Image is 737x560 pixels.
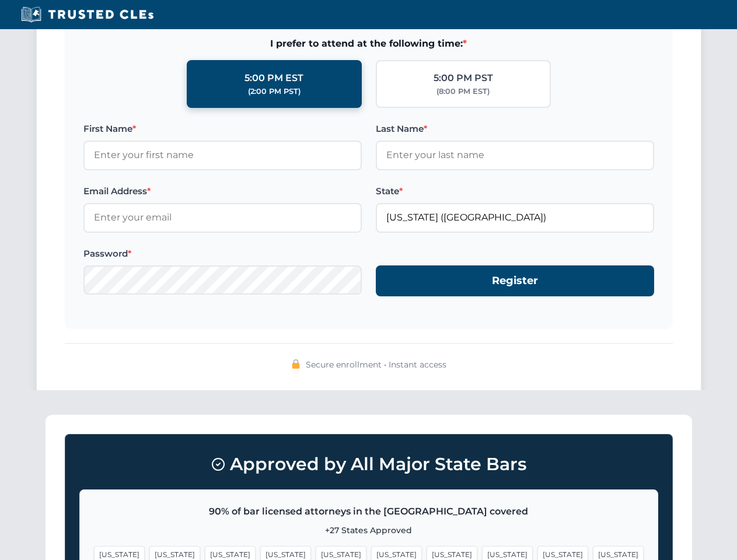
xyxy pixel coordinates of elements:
[376,184,654,198] label: State
[83,184,362,198] label: Email Address
[306,358,446,371] span: Secure enrollment • Instant access
[434,71,493,86] div: 5:00 PM PST
[94,504,644,519] p: 90% of bar licensed attorneys in the [GEOGRAPHIC_DATA] covered
[83,141,362,170] input: Enter your first name
[436,86,490,97] div: (8:00 PM EST)
[83,36,654,51] span: I prefer to attend at the following time:
[83,247,362,261] label: Password
[83,203,362,232] input: Enter your email
[79,449,658,480] h3: Approved by All Major State Bars
[94,524,644,537] p: +27 States Approved
[244,71,303,86] div: 5:00 PM EST
[83,122,362,136] label: First Name
[248,86,301,97] div: (2:00 PM PST)
[18,6,157,23] img: Trusted CLEs
[376,203,654,232] input: Florida (FL)
[376,122,654,136] label: Last Name
[291,359,301,369] img: 🔒
[376,265,654,296] button: Register
[376,141,654,170] input: Enter your last name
